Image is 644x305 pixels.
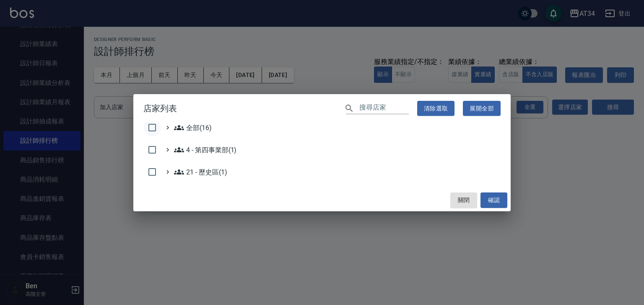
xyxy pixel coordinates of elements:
[417,101,455,116] button: 清除選取
[463,101,501,116] button: 展開全部
[133,94,511,123] h2: 店家列表
[359,102,409,114] input: 搜尋店家
[174,123,212,133] span: 全部(16)
[480,192,507,208] button: 確認
[174,167,227,177] span: 21 - 歷史區(1)
[174,145,236,155] span: 4 - 第四事業部(1)
[450,192,477,208] button: 關閉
